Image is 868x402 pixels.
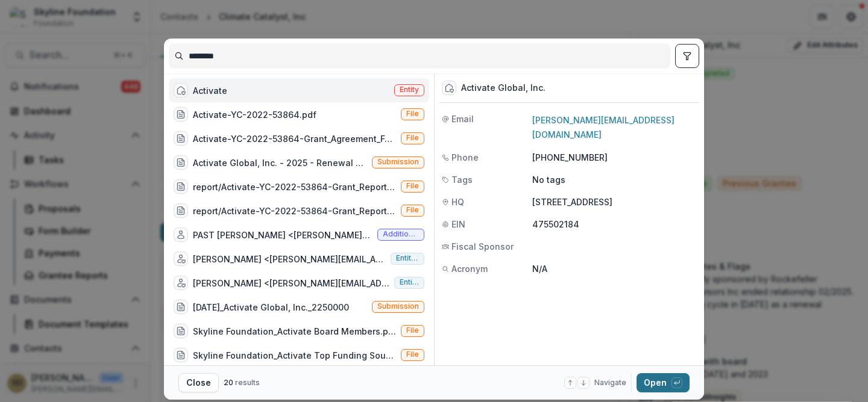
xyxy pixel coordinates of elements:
[594,377,626,388] span: Navigate
[193,301,349,314] div: [DATE]_Activate Global, Inc._2250000
[400,278,419,286] span: Entity user
[451,113,474,125] span: Email
[193,229,373,241] div: PAST [PERSON_NAME] <[PERSON_NAME][EMAIL_ADDRESS][DOMAIN_NAME]>
[396,254,419,262] span: Entity user
[532,218,697,230] p: 475502184
[451,151,479,164] span: Phone
[451,196,464,208] span: HQ
[224,378,233,387] span: 20
[406,206,419,214] span: File
[377,158,419,166] span: Submission
[532,196,697,208] p: [STREET_ADDRESS]
[637,373,690,392] button: Open
[406,182,419,190] span: File
[193,205,396,217] div: report/Activate-YC-2022-53864-Grant_Report.pdf
[383,230,419,238] span: Additional contact
[451,173,473,186] span: Tags
[406,110,419,118] span: File
[193,108,316,121] div: Activate-YC-2022-53864.pdf
[193,84,227,97] div: Activate
[406,326,419,335] span: File
[406,350,419,359] span: File
[451,240,514,253] span: Fiscal Sponsor
[532,262,697,275] p: N/A
[235,378,260,387] span: results
[461,83,546,93] div: Activate Global, Inc.
[193,181,396,193] div: report/Activate-YC-2022-53864-Grant_Report.pdf
[193,349,396,362] div: Skyline Foundation_Activate Top Funding Sources.pdf
[451,262,488,275] span: Acronym
[400,85,419,94] span: Entity
[377,302,419,311] span: Submission
[193,132,396,145] div: Activate-YC-2022-53864-Grant_Agreement_February_03_2023.pdf
[532,173,565,186] p: No tags
[406,134,419,142] span: File
[193,253,386,265] div: [PERSON_NAME] <[PERSON_NAME][EMAIL_ADDRESS][DOMAIN_NAME]>
[193,325,396,338] div: Skyline Foundation_Activate Board Members.pdf
[178,373,219,392] button: Close
[451,218,465,230] span: EIN
[193,277,389,289] div: [PERSON_NAME] <[PERSON_NAME][EMAIL_ADDRESS][PERSON_NAME][DOMAIN_NAME]>
[675,44,699,68] button: toggle filters
[193,156,367,169] div: Activate Global, Inc. - 2025 - Renewal Application
[532,151,697,164] p: [PHONE_NUMBER]
[532,115,675,140] a: [PERSON_NAME][EMAIL_ADDRESS][DOMAIN_NAME]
